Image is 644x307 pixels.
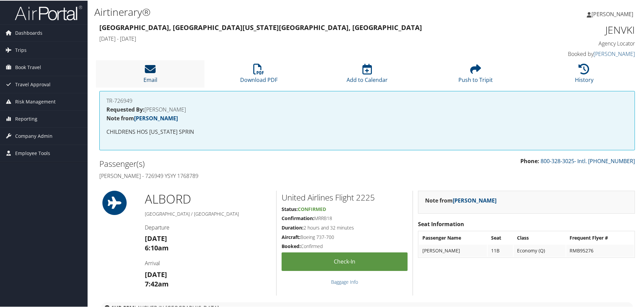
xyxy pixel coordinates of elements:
[99,172,362,179] h4: [PERSON_NAME] - 726949 YSYY 1768789
[566,244,634,256] td: RMB95276
[419,244,487,256] td: [PERSON_NAME]
[145,223,271,231] h4: Departure
[591,10,633,17] span: [PERSON_NAME]
[106,106,628,112] h4: [PERSON_NAME]
[282,242,408,249] h5: Confirmed
[145,190,271,207] h1: ALB ORD
[419,231,487,243] th: Passenger Name
[509,50,635,57] h4: Booked by
[282,252,408,270] a: Check-in
[282,224,303,230] strong: Duration:
[15,110,37,127] span: Reporting
[282,191,408,203] h2: United Airlines Flight 2225
[509,22,635,36] h1: JENVKI
[453,196,496,204] a: [PERSON_NAME]
[520,157,539,164] strong: Phone:
[587,3,640,24] a: [PERSON_NAME]
[145,233,167,242] strong: [DATE]
[15,144,50,161] span: Employee Tools
[541,157,635,164] a: 800-328-3025- Intl. [PHONE_NUMBER]
[106,114,178,121] strong: Note from
[15,93,56,110] span: Risk Management
[15,41,27,58] span: Trips
[418,220,464,227] strong: Seat Information
[15,4,82,20] img: airportal-logo.png
[134,114,178,121] a: [PERSON_NAME]
[331,278,358,284] a: Baggage Info
[145,210,271,217] h5: [GEOGRAPHIC_DATA] / [GEOGRAPHIC_DATA]
[298,205,326,212] span: Confirmed
[106,97,628,103] h4: TR-726949
[145,269,167,278] strong: [DATE]
[145,279,169,288] strong: 7:42am
[282,233,408,240] h5: Boeing 737-700
[488,244,513,256] td: 11B
[106,127,628,136] p: CHILDRENS HOS [US_STATE] SPRIN
[15,127,53,144] span: Company Admin
[458,67,493,83] a: Push to Tripit
[145,243,169,252] strong: 6:10am
[282,214,314,221] strong: Confirmation:
[282,242,301,249] strong: Booked:
[99,34,498,42] h4: [DATE] - [DATE]
[488,231,513,243] th: Seat
[514,244,566,256] td: Economy (Q)
[347,67,388,83] a: Add to Calendar
[282,233,300,240] strong: Aircraft:
[145,259,271,266] h4: Arrival
[566,231,634,243] th: Frequent Flyer #
[575,67,593,83] a: History
[282,214,408,221] h5: MRRB18
[593,50,635,57] a: [PERSON_NAME]
[509,39,635,47] h4: Agency Locator
[282,224,408,231] h5: 2 hours and 32 minutes
[99,157,362,169] h2: Passenger(s)
[282,205,298,212] strong: Status:
[99,22,422,31] strong: [GEOGRAPHIC_DATA], [GEOGRAPHIC_DATA] [US_STATE][GEOGRAPHIC_DATA], [GEOGRAPHIC_DATA]
[425,196,496,204] strong: Note from
[514,231,566,243] th: Class
[15,75,51,92] span: Travel Approval
[106,105,144,113] strong: Requested By:
[240,67,278,83] a: Download PDF
[15,58,41,75] span: Book Travel
[143,67,157,83] a: Email
[94,4,458,19] h1: Airtinerary®
[15,24,42,41] span: Dashboards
